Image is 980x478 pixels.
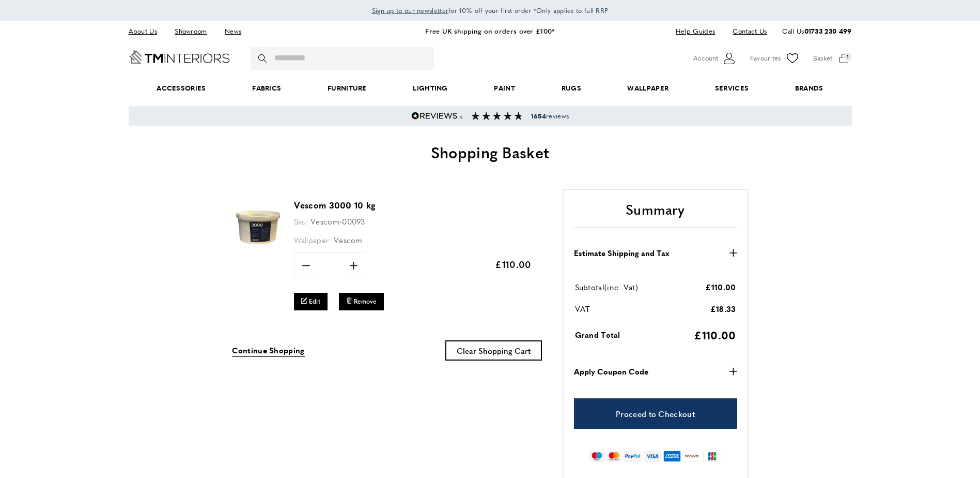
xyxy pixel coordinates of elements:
[575,281,604,292] span: Subtotal
[294,234,332,245] span: Wallpaper:
[334,234,363,245] span: Vescom
[411,112,463,120] img: Reviews.io 5 stars
[372,6,609,15] span: for 10% off your first order *Only applies to full RRP
[457,345,531,356] span: Clear Shopping Cart
[129,24,165,38] a: About Us
[133,72,229,104] span: Accessories
[531,111,546,121] strong: 1654
[644,451,661,462] img: visa
[339,293,384,310] button: Remove Vescom 3000 10 kg
[750,51,800,66] a: Favourites
[354,297,377,306] span: Remove
[294,199,376,211] a: Vescom 3000 10 kg
[804,26,852,36] a: 01733 230 499
[772,72,846,104] a: Brands
[710,303,736,314] span: £18.33
[471,112,523,120] img: Reviews section
[589,451,604,462] img: maestro
[725,24,767,38] a: Contact Us
[232,199,284,251] img: Vescom 3000 10 kg
[624,451,642,462] img: paypal
[425,26,554,36] a: Free UK shipping on orders over £100*
[232,345,305,355] span: Continue Shopping
[693,51,737,66] button: Customer Account
[705,281,736,292] span: £110.00
[574,398,737,429] a: Proceed to Checkout
[229,72,304,104] a: Fabrics
[750,53,781,64] span: Favourites
[372,6,449,15] span: Sign up to our newsletter
[574,365,737,378] button: Apply Coupon Code
[217,24,249,38] a: News
[390,72,471,104] a: Lighting
[668,24,723,38] a: Help Guides
[294,216,308,227] span: Sku:
[782,26,851,37] p: Call Us
[693,53,718,64] span: Account
[372,5,449,16] a: Sign up to our newsletter
[694,327,736,342] span: £110.00
[703,451,721,462] img: jcb
[574,247,737,259] button: Estimate Shipping and Tax
[574,200,737,228] h2: Summary
[304,72,390,104] a: Furniture
[445,340,542,361] button: Clear Shopping Cart
[606,451,621,462] img: mastercard
[575,303,590,314] span: VAT
[604,281,638,292] span: (inc. Vat)
[604,72,692,104] a: Wallpaper
[167,24,214,38] a: Showroom
[495,258,531,271] span: £110.00
[294,293,328,310] a: Edit Vescom 3000 10 kg
[692,72,772,104] a: Services
[309,297,320,306] span: Edit
[531,112,569,120] span: reviews
[471,72,538,104] a: Paint
[538,72,604,104] a: Rugs
[663,451,681,462] img: american-express
[431,141,550,163] span: Shopping Basket
[574,365,648,378] strong: Apply Coupon Code
[258,47,269,70] button: Search
[232,244,284,252] a: Vescom 3000 10 kg
[129,50,230,64] a: Go to Home page
[574,247,670,259] strong: Estimate Shipping and Tax
[232,344,305,357] a: Continue Shopping
[575,329,620,340] span: Grand Total
[310,216,365,227] span: Vescom-00093
[683,451,701,462] img: discover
